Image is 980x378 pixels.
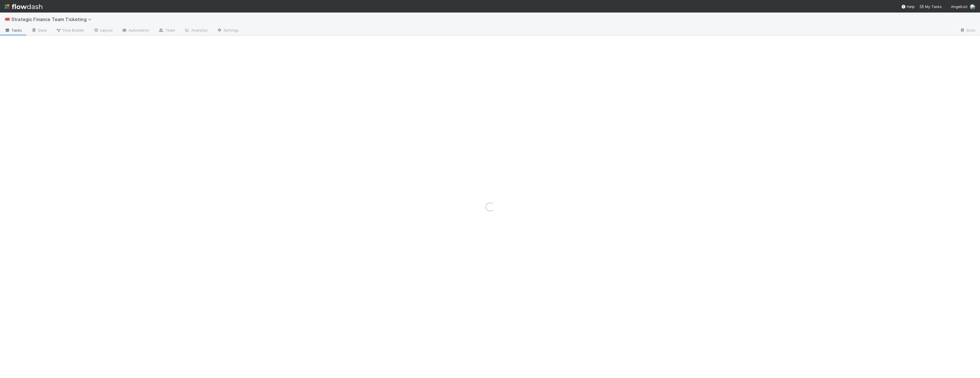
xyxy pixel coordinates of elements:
a: Data [27,26,51,35]
a: Team [154,26,180,35]
img: logo-inverted-e16ddd16eac7371096b0.svg [5,2,42,11]
img: avatar_aa4fbed5-f21b-48f3-8bdd-57047a9d59de.png [970,4,975,10]
a: Settings [212,26,243,35]
span: Strategic Finance Team Ticketing [11,17,95,22]
a: Layout [89,26,117,35]
span: 🎟️ [5,17,10,22]
a: My Tasks [919,4,942,9]
div: Help [901,4,915,9]
span: My Tasks [919,4,942,9]
a: Analytics [180,26,212,35]
a: Flow Builder [51,26,89,35]
a: Docs [955,26,980,35]
span: Flow Builder [56,27,84,33]
a: Automation [117,26,154,35]
span: AngelList [951,4,967,9]
span: Tasks [5,27,22,33]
